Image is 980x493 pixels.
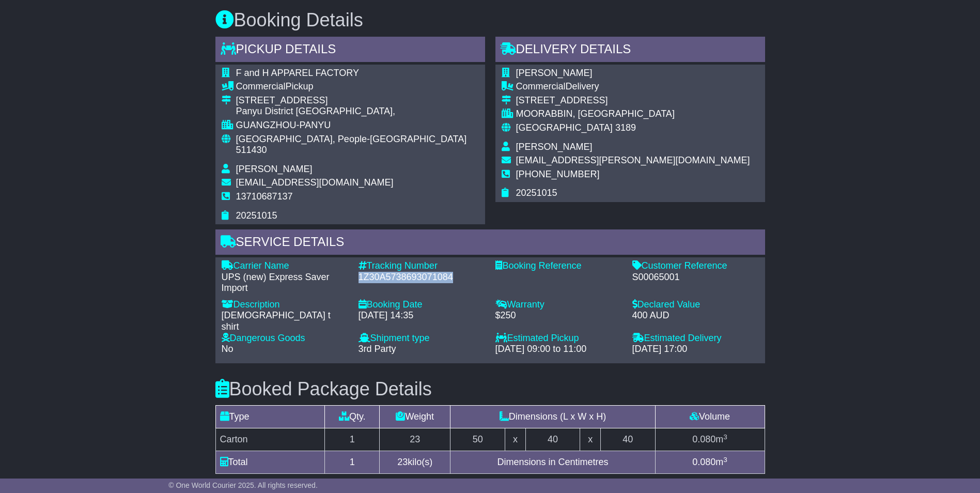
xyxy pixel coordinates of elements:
[325,428,380,451] td: 1
[380,428,450,451] td: 23
[450,451,655,474] td: Dimensions in Centimetres
[450,406,655,428] td: Dimensions (L x W x H)
[723,433,727,441] sup: 3
[495,37,765,65] div: Delivery Details
[495,344,622,355] div: [DATE] 09:00 to 11:00
[655,428,765,451] td: m
[655,451,765,474] td: m
[236,81,479,93] div: Pickup
[516,95,750,106] div: [STREET_ADDRESS]
[632,333,759,344] div: Estimated Delivery
[359,344,396,354] span: 3rd Party
[615,122,636,133] span: 3189
[380,451,450,474] td: kilo(s)
[236,68,359,78] span: F and H APPAREL FACTORY
[516,142,593,152] span: [PERSON_NAME]
[723,456,727,464] sup: 3
[236,134,467,144] span: [GEOGRAPHIC_DATA], People-[GEOGRAPHIC_DATA]
[222,333,348,344] div: Dangerous Goods
[222,260,348,272] div: Carrier Name
[215,428,325,451] td: Carton
[325,406,380,428] td: Qty.
[525,428,580,451] td: 40
[632,260,759,272] div: Customer Reference
[359,333,485,344] div: Shipment type
[632,310,759,321] div: 400 AUD
[236,177,394,188] span: [EMAIL_ADDRESS][DOMAIN_NAME]
[516,122,613,133] span: [GEOGRAPHIC_DATA]
[215,451,325,474] td: Total
[236,120,479,131] div: GUANGZHOU-PANYU
[692,457,715,467] span: 0.080
[632,344,759,355] div: [DATE] 17:00
[505,428,525,451] td: x
[495,260,622,272] div: Booking Reference
[516,109,750,120] div: MOORABBIN, [GEOGRAPHIC_DATA]
[516,68,593,78] span: [PERSON_NAME]
[397,457,408,467] span: 23
[236,191,293,202] span: 13710687137
[632,299,759,311] div: Declared Value
[215,37,485,65] div: Pickup Details
[222,299,348,311] div: Description
[325,451,380,474] td: 1
[236,81,286,91] span: Commercial
[359,260,485,272] div: Tracking Number
[495,299,622,311] div: Warranty
[580,428,600,451] td: x
[359,310,485,321] div: [DATE] 14:35
[236,145,267,155] span: 511430
[495,333,622,344] div: Estimated Pickup
[655,406,765,428] td: Volume
[236,164,313,174] span: [PERSON_NAME]
[692,434,715,444] span: 0.080
[516,155,750,165] span: [EMAIL_ADDRESS][PERSON_NAME][DOMAIN_NAME]
[516,188,557,198] span: 20251015
[516,81,566,91] span: Commercial
[236,95,479,106] div: [STREET_ADDRESS]
[168,481,318,489] span: © One World Courier 2025. All rights reserved.
[380,406,450,428] td: Weight
[495,310,622,321] div: $250
[222,310,348,332] div: [DEMOGRAPHIC_DATA] t shirt
[215,406,325,428] td: Type
[215,379,765,399] h3: Booked Package Details
[215,10,765,30] h3: Booking Details
[236,210,277,221] span: 20251015
[632,272,759,283] div: S00065001
[222,344,234,354] span: No
[222,272,348,294] div: UPS (new) Express Saver Import
[600,428,655,451] td: 40
[359,299,485,311] div: Booking Date
[359,272,485,283] div: 1Z30A5738693071084
[236,106,479,117] div: Panyu District [GEOGRAPHIC_DATA],
[450,428,505,451] td: 50
[516,81,750,93] div: Delivery
[516,169,600,179] span: [PHONE_NUMBER]
[215,229,765,257] div: Service Details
